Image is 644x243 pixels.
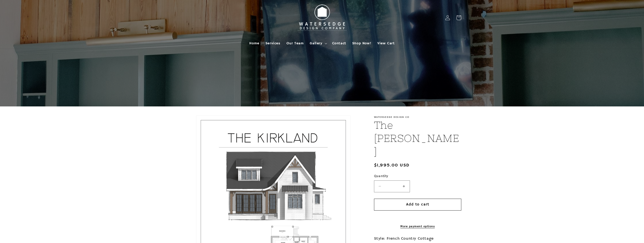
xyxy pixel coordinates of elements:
[265,41,280,46] span: Services
[283,38,307,49] a: Our Team
[374,119,461,158] h1: The [PERSON_NAME]
[349,38,374,49] a: Shop Now!
[307,38,329,49] summary: Gallery
[310,41,322,46] span: Gallery
[262,38,283,49] a: Services
[332,41,346,46] span: Contact
[286,41,304,46] span: Our Team
[352,41,371,46] span: Shop Now!
[246,38,262,49] a: Home
[374,38,398,49] a: View Cart
[294,2,350,33] img: Watersedge Design Co
[374,162,410,169] span: $1,995.00 USD
[374,116,461,119] p: Watersedge Design Co
[249,41,259,46] span: Home
[329,38,349,49] a: Contact
[374,199,461,211] button: Add to cart
[374,174,461,179] label: Quantity
[374,224,461,229] a: More payment options
[377,41,394,46] span: View Cart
